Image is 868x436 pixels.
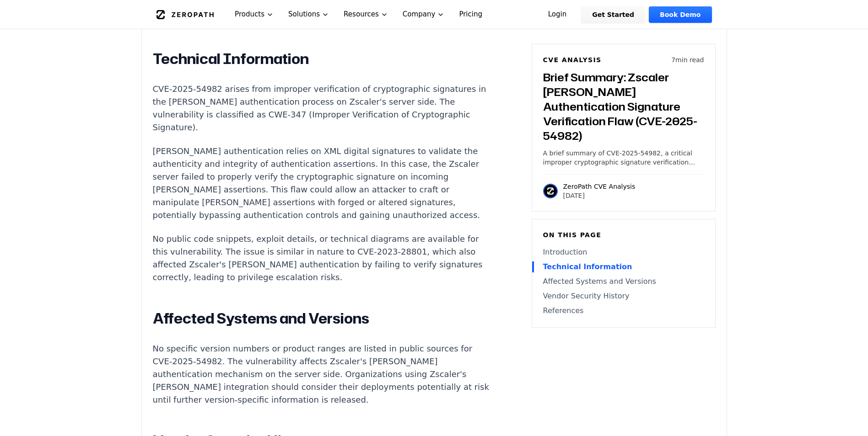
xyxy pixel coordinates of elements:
[543,184,558,198] img: ZeroPath CVE Analysis
[543,261,704,272] a: Technical Information
[153,50,493,68] h2: Technical Information
[563,191,636,200] p: [DATE]
[153,342,493,406] p: No specific version numbers or product ranges are listed in public sources for CVE-2025-54982. Th...
[543,276,704,287] a: Affected Systems and Versions
[543,149,704,167] p: A brief summary of CVE-2025-54982, a critical improper cryptographic signature verification issue...
[543,70,704,143] h3: Brief Summary: Zscaler [PERSON_NAME] Authentication Signature Verification Flaw (CVE-2025-54982)
[543,305,704,316] a: References
[543,230,704,239] h6: On this page
[153,309,493,328] h2: Affected Systems and Versions
[543,55,602,64] h6: CVE Analysis
[153,145,493,222] p: [PERSON_NAME] authentication relies on XML digital signatures to validate the authenticity and in...
[153,83,493,134] p: CVE-2025-54982 arises from improper verification of cryptographic signatures in the [PERSON_NAME]...
[543,291,704,302] a: Vendor Security History
[543,247,704,258] a: Introduction
[581,6,645,23] a: Get Started
[649,6,712,23] a: Book Demo
[153,233,493,284] p: No public code snippets, exploit details, or technical diagrams are available for this vulnerabil...
[671,55,704,64] p: 7 min read
[563,182,636,191] p: ZeroPath CVE Analysis
[537,6,578,23] a: Login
